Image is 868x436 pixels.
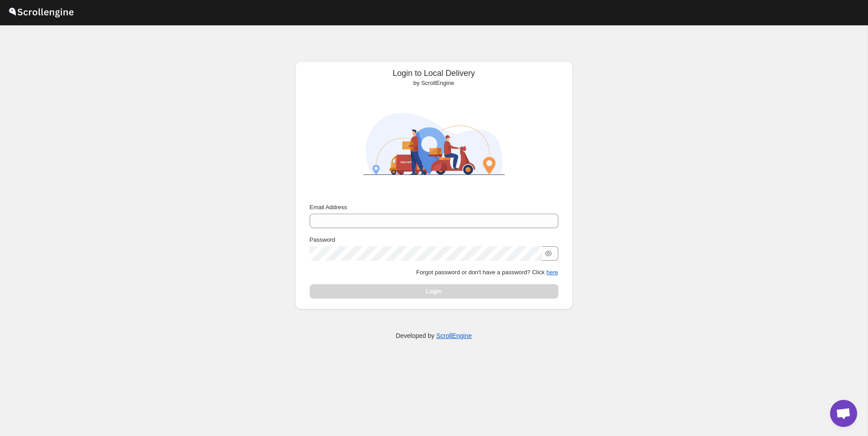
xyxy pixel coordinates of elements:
p: Forgot password or don't have a password? Click [310,268,558,277]
button: here [546,269,558,276]
div: Open chat [830,400,857,427]
a: ScrollEngine [436,332,472,339]
span: by ScrollEngine [413,80,454,86]
div: Login to Local Delivery [302,69,566,88]
span: Email Address [310,204,347,211]
p: Developed by [396,331,472,340]
img: ScrollEngine [355,91,513,197]
span: Password [310,236,335,243]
